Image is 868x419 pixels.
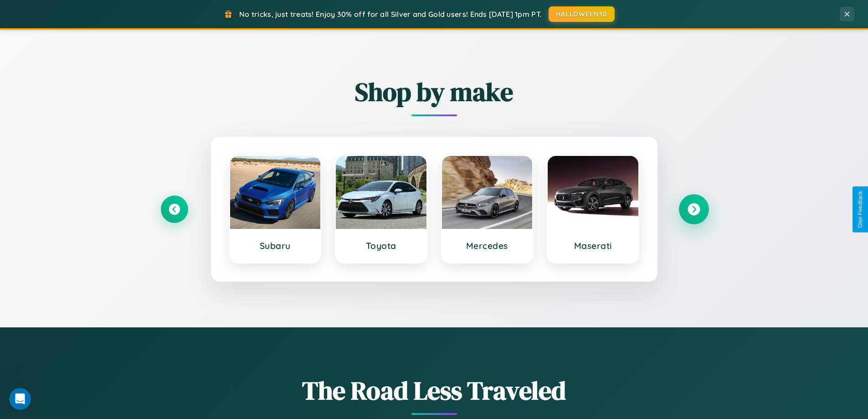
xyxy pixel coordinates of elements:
[239,240,312,251] h3: Subaru
[451,240,524,251] h3: Mercedes
[239,10,542,19] span: No tricks, just treats! Enjoy 30% off for all Silver and Gold users! Ends [DATE] 1pm PT.
[857,191,863,228] div: Give Feedback
[557,240,629,251] h3: Maserati
[161,74,708,109] h2: Shop by make
[161,373,708,408] h1: The Road Less Traveled
[549,6,615,22] button: HALLOWEEN30
[345,240,417,251] h3: Toyota
[9,388,31,410] iframe: Intercom live chat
